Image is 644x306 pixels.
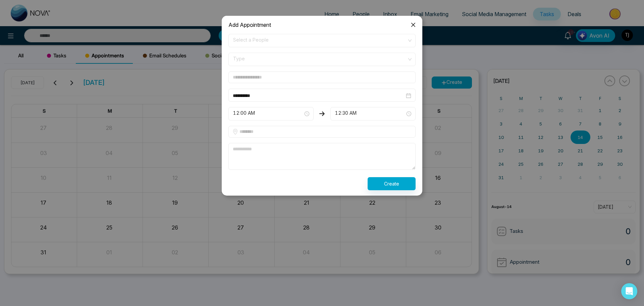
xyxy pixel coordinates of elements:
[233,54,411,65] span: Type
[621,283,637,299] div: Open Intercom Messenger
[233,108,309,119] span: 12:00 AM
[411,22,416,28] span: close
[368,177,416,190] button: Create
[335,108,411,119] span: 12:30 AM
[233,35,411,46] span: Select a People
[404,16,422,34] button: Close
[228,21,416,29] div: Add Appointment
